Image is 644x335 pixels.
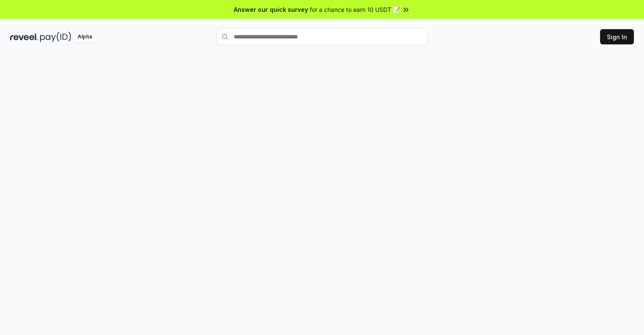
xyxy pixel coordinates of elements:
[10,32,38,42] img: reveel_dark
[234,5,308,14] span: Answer our quick survey
[310,5,400,14] span: for a chance to earn 10 USDT 📝
[600,29,634,44] button: Sign In
[73,32,97,42] div: Alpha
[40,32,71,42] img: pay_id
